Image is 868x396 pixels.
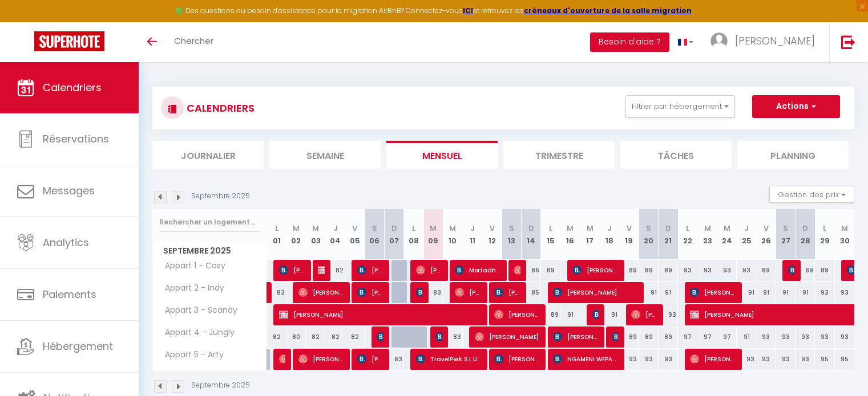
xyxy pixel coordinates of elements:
[372,223,377,234] abbr: S
[43,287,96,301] span: Paiements
[756,326,776,348] div: 93
[639,260,658,281] div: 89
[659,260,678,281] div: 89
[524,6,692,15] a: créneaux d'ouverture de la salle migration
[620,141,732,169] li: Tâches
[490,223,495,234] abbr: V
[752,95,840,118] button: Actions
[717,209,737,260] th: 24
[416,259,443,281] span: [PERSON_NAME][MEDICAL_DATA]
[639,349,658,370] div: 93
[416,348,483,370] span: TravelPerk S.L.U.
[279,348,286,370] span: [PERSON_NAME]
[710,32,728,50] img: ...
[678,260,697,281] div: 93
[306,209,325,260] th: 03
[735,34,815,48] span: [PERSON_NAME]
[541,304,560,325] div: 89
[659,349,678,370] div: 93
[756,260,776,281] div: 89
[443,326,462,348] div: 83
[43,80,102,95] span: Calendriers
[796,209,815,260] th: 28
[659,282,678,303] div: 91
[357,259,384,281] span: [PERSON_NAME]
[724,223,730,234] abbr: M
[572,259,619,281] span: [PERSON_NAME]
[541,260,560,281] div: 89
[386,141,498,169] li: Mensuel
[159,212,260,232] input: Rechercher un logement...
[744,223,749,234] abbr: J
[619,349,639,370] div: 93
[776,349,796,370] div: 93
[155,349,227,361] span: Appart 5 - Arty
[443,209,462,260] th: 10
[482,209,502,260] th: 12
[384,349,403,370] div: 83
[686,223,689,234] abbr: L
[776,282,796,303] div: 91
[391,223,397,234] abbr: D
[776,209,796,260] th: 27
[756,209,776,260] th: 26
[384,209,403,260] th: 07
[470,223,475,234] abbr: J
[697,326,717,348] div: 97
[553,326,600,348] span: [PERSON_NAME]
[690,281,737,303] span: [PERSON_NAME] [PERSON_NAME]
[627,223,632,234] abbr: V
[567,223,574,234] abbr: M
[815,209,834,260] th: 29
[423,209,443,260] th: 09
[43,339,113,353] span: Hébergement
[737,326,756,348] div: 91
[43,183,95,198] span: Messages
[279,259,306,281] span: [PERSON_NAME]
[737,349,756,370] div: 93
[377,326,383,348] span: [PERSON_NAME]
[702,22,829,62] a: ... [PERSON_NAME]
[286,209,306,260] th: 02
[815,326,834,348] div: 93
[625,95,735,118] button: Filtrer par hébergement
[717,326,737,348] div: 97
[318,259,325,281] span: [PERSON_NAME]
[184,95,255,121] h3: CALENDRIERS
[152,141,264,169] li: Journalier
[580,209,600,260] th: 17
[560,304,580,325] div: 91
[631,304,658,325] span: [PERSON_NAME]
[306,326,325,348] div: 82
[494,281,521,303] span: [PERSON_NAME]
[737,141,849,169] li: Planning
[796,282,815,303] div: 91
[590,32,669,52] button: Besoin d'aide ?
[357,348,384,370] span: [PERSON_NAME]
[841,35,855,49] img: logout
[155,282,227,295] span: Appart 2 - Indy
[737,209,756,260] th: 25
[815,260,834,281] div: 89
[165,22,222,62] a: Chercher
[607,223,612,234] abbr: J
[796,326,815,348] div: 93
[796,349,815,370] div: 93
[697,260,717,281] div: 93
[475,326,542,348] span: [PERSON_NAME]
[365,209,384,260] th: 06
[541,209,560,260] th: 15
[612,326,619,348] span: SOLLASE SOBLINTER
[404,209,423,260] th: 08
[494,304,541,325] span: [PERSON_NAME]
[43,235,89,250] span: Analytics
[769,186,854,203] button: Gestion des prix
[502,209,521,260] th: 13
[678,326,697,348] div: 97
[430,223,437,234] abbr: M
[298,281,345,303] span: [PERSON_NAME]
[823,223,826,234] abbr: L
[191,380,250,391] p: Septembre 2025
[153,243,267,259] span: Septembre 2025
